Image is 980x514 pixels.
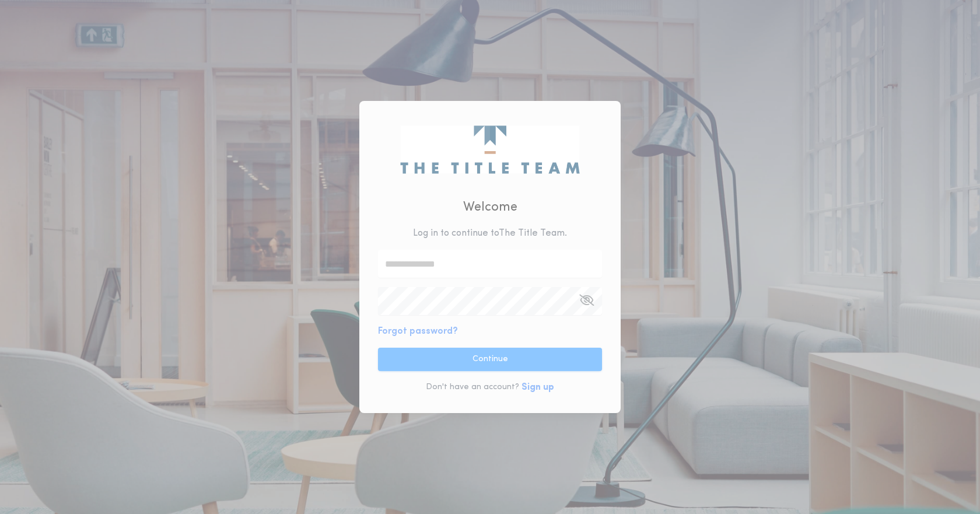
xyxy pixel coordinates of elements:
[378,348,602,371] button: Continue
[378,324,458,338] button: Forgot password?
[413,226,567,240] p: Log in to continue to The Title Team .
[463,198,517,217] h2: Welcome
[521,380,554,394] button: Sign up
[426,382,519,393] p: Don't have an account?
[400,125,579,173] img: logo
